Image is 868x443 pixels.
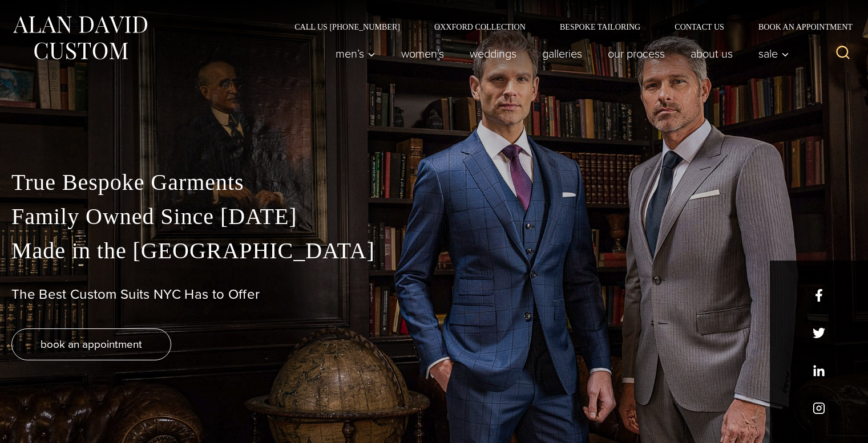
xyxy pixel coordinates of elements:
[389,42,457,65] a: Women’s
[41,336,142,352] span: book an appointment
[795,409,857,437] iframe: Opens a widget where you can chat to one of our agents
[323,42,796,65] nav: Primary Navigation
[457,42,530,65] a: weddings
[336,48,376,59] span: Men’s
[595,42,678,65] a: Our Process
[741,23,857,31] a: Book an Appointment
[11,13,148,63] img: Alan David Custom
[829,40,857,67] button: View Search Form
[277,23,857,31] nav: Secondary Navigation
[417,23,543,31] a: Oxxford Collection
[758,48,789,59] span: Sale
[11,286,857,303] h1: The Best Custom Suits NYC Has to Offer
[657,23,741,31] a: Contact Us
[277,23,417,31] a: Call Us [PHONE_NUMBER]
[11,165,857,268] p: True Bespoke Garments Family Owned Since [DATE] Made in the [GEOGRAPHIC_DATA]
[11,328,171,360] a: book an appointment
[530,42,595,65] a: Galleries
[678,42,746,65] a: About Us
[543,23,657,31] a: Bespoke Tailoring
